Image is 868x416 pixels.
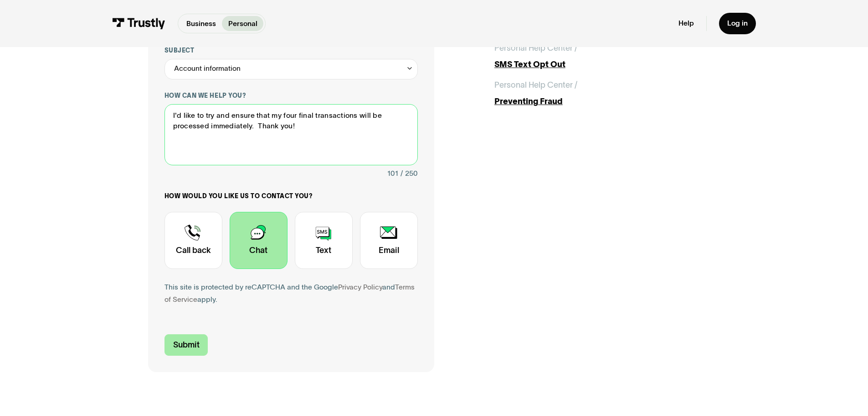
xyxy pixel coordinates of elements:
[494,58,720,71] div: SMS Text Opt Out
[494,42,720,71] a: Personal Help Center /SMS Text Opt Out
[186,18,216,29] p: Business
[164,192,418,200] label: How would you like us to contact you?
[494,42,577,54] div: Personal Help Center /
[387,168,398,180] div: 101
[401,168,418,180] div: / 250
[164,281,418,306] div: This site is protected by reCAPTCHA and the Google and apply.
[494,79,720,108] a: Personal Help Center /Preventing Fraud
[228,18,257,29] p: Personal
[180,16,222,31] a: Business
[164,334,208,356] input: Submit
[494,95,720,108] div: Preventing Fraud
[164,92,418,100] label: How can we help you?
[164,47,418,55] label: Subject
[494,79,577,91] div: Personal Help Center /
[222,16,263,31] a: Personal
[338,283,382,291] a: Privacy Policy
[164,59,418,79] div: Account information
[164,283,415,303] a: Terms of Service
[678,19,694,28] a: Help
[719,13,756,34] a: Log in
[174,63,241,75] div: Account information
[112,18,165,29] img: Trustly Logo
[727,19,748,28] div: Log in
